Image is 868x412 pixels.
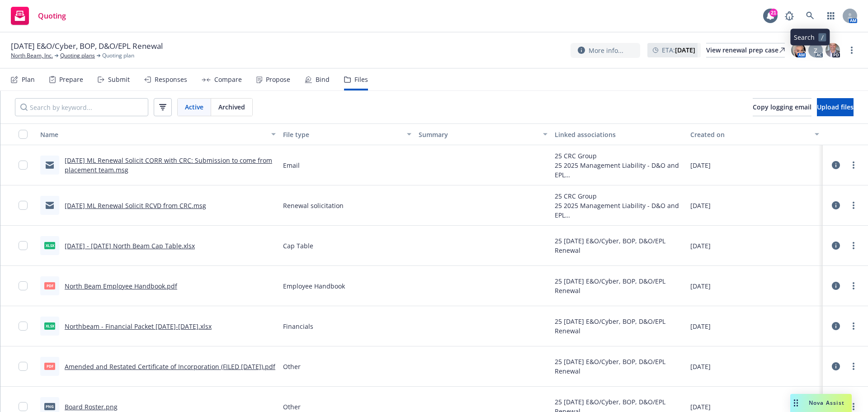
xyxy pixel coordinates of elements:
[19,161,28,170] input: Toggle Row Selected
[19,402,28,411] input: Toggle Row Selected
[65,403,118,411] a: Board Roster.png
[589,46,623,55] span: More info...
[690,241,711,251] span: [DATE]
[848,240,859,251] a: more
[279,123,415,145] button: File type
[44,363,55,369] span: pdf
[65,201,206,210] a: [DATE] ML Renewal Solicit RCVD from CRC.msg
[65,362,275,371] a: Amended and Restated Certificate of Incorporation (FILED [DATE]).pdf
[753,103,811,111] span: Copy logging email
[706,43,785,57] a: View renewal prep case
[769,9,778,17] div: 21
[38,12,66,19] span: Quoting
[44,403,55,410] span: png
[102,52,134,60] span: Quoting plan
[690,362,711,371] span: [DATE]
[419,130,538,139] div: Summary
[706,43,785,57] div: View renewal prep case
[690,201,711,210] span: [DATE]
[791,43,806,57] img: photo
[185,102,203,112] span: Active
[555,130,684,139] div: Linked associations
[59,76,83,83] div: Prepare
[266,76,290,83] div: Propose
[753,98,811,116] button: Copy logging email
[809,399,844,407] span: Nova Assist
[790,394,802,412] div: Drag to move
[690,161,711,170] span: [DATE]
[44,242,55,249] span: xlsx
[415,123,551,145] button: Summary
[555,191,684,201] div: 25 CRC Group
[283,281,345,291] span: Employee Handbook
[44,322,55,329] span: xlsx
[214,76,242,83] div: Compare
[7,3,70,28] a: Quoting
[848,160,859,170] a: more
[283,241,313,251] span: Cap Table
[848,200,859,211] a: more
[555,317,684,336] div: 25 [DATE] E&O/Cyber, BOP, D&O/EPL Renewal
[155,76,187,83] div: Responses
[555,161,684,180] div: 25 2025 Management Liability - D&O and EPL
[65,282,177,290] a: North Beam Employee Handbook.pdf
[846,45,857,56] a: more
[817,103,854,111] span: Upload files
[555,201,684,220] div: 25 2025 Management Liability - D&O and EPL
[848,401,859,412] a: more
[316,76,330,83] div: Bind
[662,45,695,55] span: ETA :
[11,41,163,52] span: [DATE] E&O/Cyber, BOP, D&O/EPL Renewal
[790,394,852,412] button: Nova Assist
[690,130,809,139] div: Created on
[218,102,245,112] span: Archived
[283,402,301,412] span: Other
[780,7,798,25] a: Report a Bug
[40,130,266,139] div: Name
[65,242,195,250] a: [DATE] - [DATE] North Beam Cap Table.xlsx
[848,361,859,372] a: more
[65,322,212,331] a: Northbeam - Financial Packet [DATE]-[DATE].xlsx
[19,201,28,210] input: Toggle Row Selected
[15,98,148,116] input: Search by keyword...
[690,281,711,291] span: [DATE]
[44,282,55,289] span: pdf
[19,362,28,371] input: Toggle Row Selected
[687,123,823,145] button: Created on
[22,76,35,83] div: Plan
[675,46,695,54] strong: [DATE]
[283,322,313,331] span: Financials
[37,123,279,145] button: Name
[283,130,402,139] div: File type
[814,46,817,55] span: Z
[690,402,711,412] span: [DATE]
[283,161,300,170] span: Email
[283,201,344,210] span: Renewal solicitation
[555,151,684,161] div: 25 CRC Group
[848,280,859,291] a: more
[848,321,859,331] a: more
[108,76,130,83] div: Submit
[551,123,687,145] button: Linked associations
[555,357,684,376] div: 25 [DATE] E&O/Cyber, BOP, D&O/EPL Renewal
[283,362,301,371] span: Other
[19,130,28,139] input: Select all
[801,7,819,25] a: Search
[60,52,95,60] a: Quoting plans
[822,7,840,25] a: Switch app
[555,236,684,255] div: 25 [DATE] E&O/Cyber, BOP, D&O/EPL Renewal
[555,276,684,295] div: 25 [DATE] E&O/Cyber, BOP, D&O/EPL Renewal
[690,322,711,331] span: [DATE]
[817,98,854,116] button: Upload files
[354,76,368,83] div: Files
[826,43,840,57] img: photo
[19,322,28,331] input: Toggle Row Selected
[571,43,640,58] button: More info...
[19,241,28,250] input: Toggle Row Selected
[11,52,53,60] a: North Beam, Inc.
[65,156,272,174] a: [DATE] ML Renewal Solicit CORR with CRC: Submission to come from placement team.msg
[19,281,28,290] input: Toggle Row Selected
